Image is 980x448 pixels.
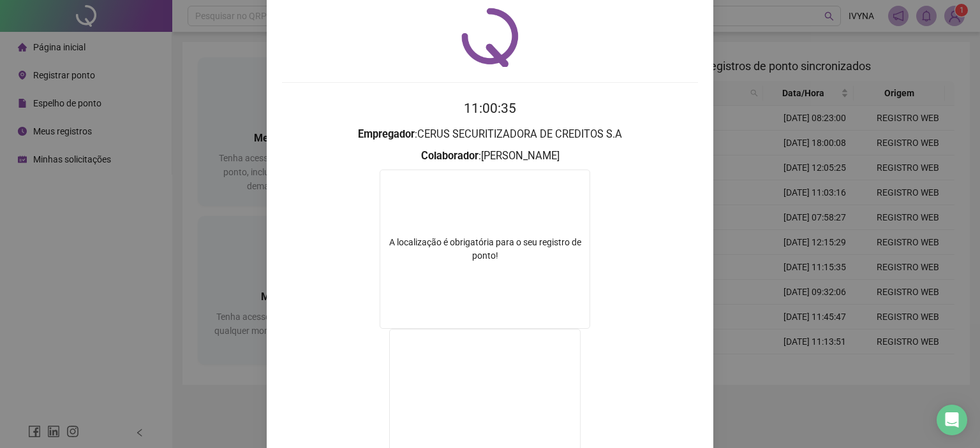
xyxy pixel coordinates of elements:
strong: Empregador [358,128,415,140]
div: A localização é obrigatória para o seu registro de ponto! [380,236,590,263]
strong: Colaborador [421,150,479,162]
div: Open Intercom Messenger [937,405,967,435]
img: QRPoint [461,8,519,67]
time: 11:00:35 [464,101,516,116]
h3: : [PERSON_NAME] [282,148,698,164]
h3: : CERUS SECURITIZADORA DE CREDITOS S.A [282,126,698,143]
